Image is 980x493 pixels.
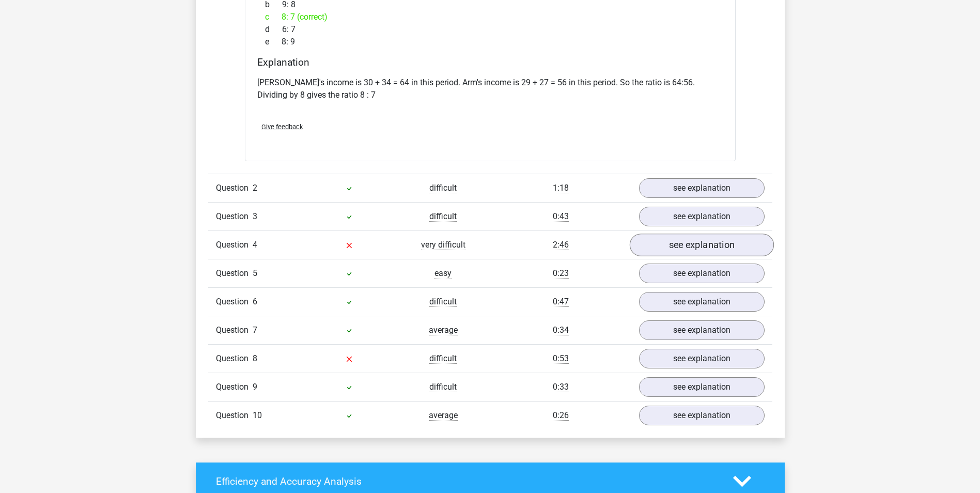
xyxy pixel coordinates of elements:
[253,353,257,363] span: 8
[639,264,765,283] a: see explanation
[216,324,253,336] span: Question
[257,11,723,23] div: 8: 7 (correct)
[553,183,569,193] span: 1:18
[253,325,257,335] span: 7
[216,475,718,487] h4: Efficiency and Accuracy Analysis
[253,297,257,306] span: 6
[639,292,765,312] a: see explanation
[216,296,253,308] span: Question
[639,320,765,340] a: see explanation
[253,268,257,278] span: 5
[257,23,723,36] div: 6: 7
[629,234,773,256] a: see explanation
[639,178,765,198] a: see explanation
[553,211,569,222] span: 0:43
[429,353,457,364] span: difficult
[553,325,569,335] span: 0:34
[261,123,303,131] span: Give feedback
[421,240,465,250] span: very difficult
[429,410,458,421] span: average
[265,36,282,48] span: e
[216,182,253,194] span: Question
[257,56,723,68] h4: Explanation
[553,268,569,279] span: 0:23
[216,352,253,365] span: Question
[265,23,282,36] span: d
[216,409,253,422] span: Question
[216,267,253,280] span: Question
[429,382,457,392] span: difficult
[216,239,253,251] span: Question
[553,353,569,364] span: 0:53
[253,410,262,420] span: 10
[253,382,257,392] span: 9
[216,210,253,223] span: Question
[553,240,569,250] span: 2:46
[429,297,457,307] span: difficult
[253,240,257,250] span: 4
[639,207,765,226] a: see explanation
[553,410,569,421] span: 0:26
[253,211,257,221] span: 3
[553,297,569,307] span: 0:47
[639,406,765,425] a: see explanation
[429,325,458,335] span: average
[216,381,253,393] span: Question
[639,349,765,368] a: see explanation
[553,382,569,392] span: 0:33
[434,268,452,279] span: easy
[265,11,282,23] span: c
[639,377,765,397] a: see explanation
[429,211,457,222] span: difficult
[429,183,457,193] span: difficult
[253,183,257,193] span: 2
[257,36,723,48] div: 8: 9
[257,76,723,101] p: [PERSON_NAME]'s income is 30 + 34 = 64 in this period. Arm's income is 29 + 27 = 56 in this perio...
